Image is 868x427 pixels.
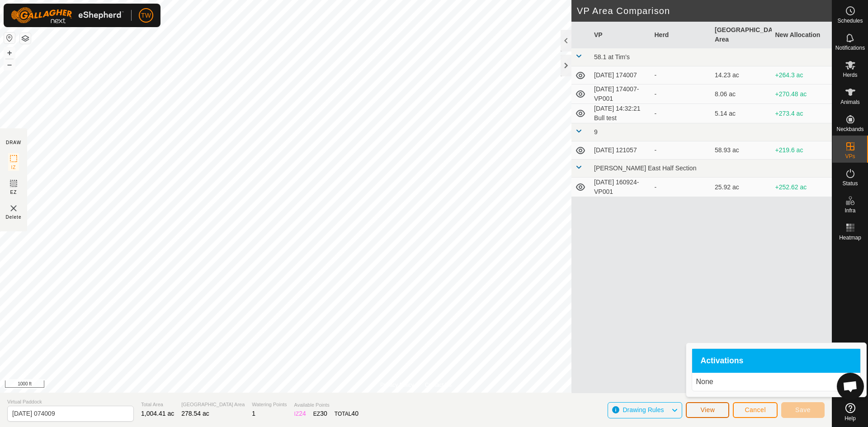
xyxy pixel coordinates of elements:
[590,66,651,84] td: [DATE] 174007
[577,5,832,16] h2: VP Area Comparison
[181,410,209,417] span: 278.54 ac
[700,406,715,413] span: View
[772,178,832,197] td: +252.62 ac
[711,178,772,197] td: 25.92 ac
[351,410,359,417] span: 40
[844,416,856,421] span: Help
[8,203,19,214] img: VP
[711,66,772,84] td: 14.23 ac
[299,410,306,417] span: 24
[11,164,16,171] span: IZ
[4,33,15,43] button: Reset Map
[7,398,134,406] span: Virtual Paddock
[6,139,21,146] div: DRAW
[840,99,860,105] span: Animals
[320,410,327,417] span: 30
[837,18,863,23] span: Schedules
[294,401,359,409] span: Available Points
[655,109,708,118] div: -
[795,406,811,413] span: Save
[832,399,868,425] a: Help
[655,183,708,192] div: -
[733,402,778,418] button: Cancel
[590,84,651,104] td: [DATE] 174007-VP001
[686,402,729,418] button: View
[6,214,22,221] span: Delete
[836,127,863,132] span: Neckbands
[425,381,452,389] a: Contact Us
[20,33,31,44] button: Map Layers
[590,141,651,160] td: [DATE] 121057
[181,401,245,408] span: [GEOGRAPHIC_DATA] Area
[655,70,708,80] div: -
[4,47,15,58] button: +
[313,409,327,418] div: EZ
[594,53,630,61] span: 58.1 at Tim's
[772,66,832,84] td: +264.3 ac
[380,381,414,389] a: Privacy Policy
[11,7,124,23] img: Gallagher Logo
[594,164,696,172] span: [PERSON_NAME] East Half Section
[594,128,598,136] span: 9
[772,22,832,48] th: New Allocation
[772,84,832,104] td: +270.48 ac
[4,59,15,70] button: –
[839,235,861,240] span: Heatmap
[623,406,664,413] span: Drawing Rules
[651,22,712,48] th: Herd
[842,181,858,186] span: Status
[711,141,772,160] td: 58.93 ac
[772,104,832,123] td: +273.4 ac
[141,410,174,417] span: 1,004.41 ac
[844,208,855,213] span: Infra
[837,373,864,400] div: Open chat
[141,401,174,408] span: Total Area
[745,406,766,413] span: Cancel
[294,409,306,418] div: IZ
[252,410,255,417] span: 1
[252,401,287,408] span: Watering Points
[590,22,651,48] th: VP
[590,104,651,123] td: [DATE] 14:32:21 Bull test
[696,376,857,387] p: None
[655,89,708,99] div: -
[655,145,708,155] div: -
[711,84,772,104] td: 8.06 ac
[711,104,772,123] td: 5.14 ac
[141,11,151,20] span: TW
[845,154,855,159] span: VPs
[590,178,651,197] td: [DATE] 160924-VP001
[772,141,832,160] td: +219.6 ac
[700,357,743,365] span: Activations
[10,189,17,196] span: EZ
[335,409,359,418] div: TOTAL
[711,22,772,48] th: [GEOGRAPHIC_DATA] Area
[835,45,865,51] span: Notifications
[843,72,857,78] span: Herds
[781,402,825,418] button: Save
